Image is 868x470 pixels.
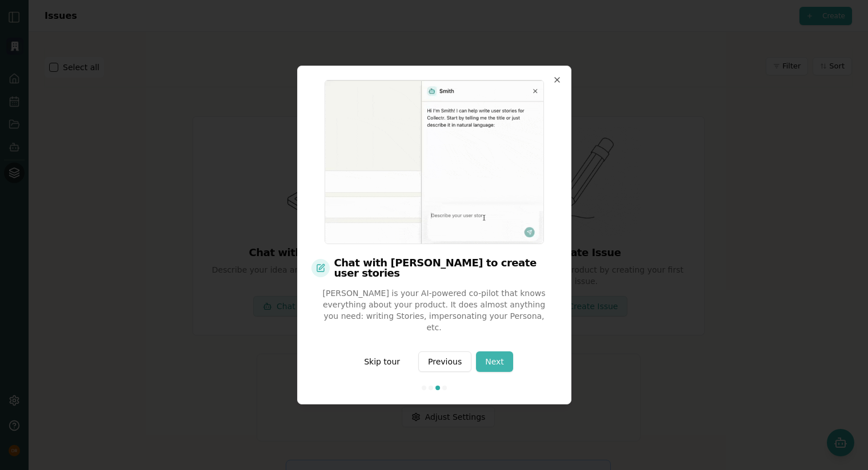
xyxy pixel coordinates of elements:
[355,351,409,372] button: Skip tour
[476,351,513,372] button: Next
[418,351,471,372] button: Previous
[311,287,557,333] p: [PERSON_NAME] is your AI-powered co-pilot that knows everything about your product. It does almos...
[311,258,557,278] h2: Chat with [PERSON_NAME] to create user stories
[325,80,543,244] img: Chat with Smith to create user stories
